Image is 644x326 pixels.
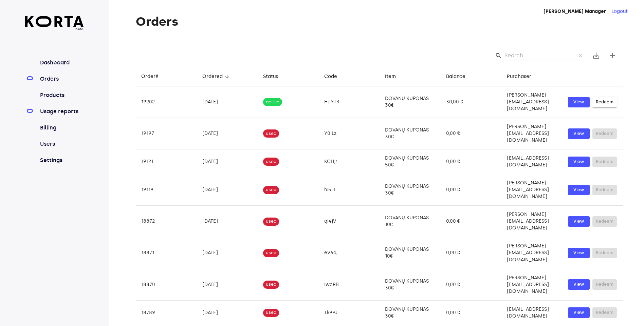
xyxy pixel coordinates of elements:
[507,73,531,81] div: Purchaser
[588,47,604,64] button: Export
[136,118,197,149] td: 19197
[380,118,441,149] td: DOVANŲ KUPONAS 30€
[197,174,258,206] td: [DATE]
[324,73,337,81] div: Code
[39,75,84,83] a: Orders
[39,107,84,116] a: Usage reports
[571,98,586,106] span: View
[544,8,606,14] strong: [PERSON_NAME] Manager
[263,99,282,105] span: active
[39,59,84,67] a: Dashboard
[446,73,474,81] span: Balance
[385,73,396,81] div: Item
[441,269,502,300] td: 0,00 €
[197,300,258,325] td: [DATE]
[441,174,502,206] td: 0,00 €
[571,158,586,166] span: View
[501,206,563,237] td: [PERSON_NAME][EMAIL_ADDRESS][DOMAIN_NAME]
[380,206,441,237] td: DOVANŲ KUPONAS 10€
[136,206,197,237] td: 18872
[141,73,158,81] div: Order#
[141,73,167,81] span: Order#
[324,73,346,81] span: Code
[39,91,84,99] a: Products
[319,118,380,149] td: Y0ILz
[604,47,621,64] button: Create new gift card
[571,249,586,257] span: View
[39,140,84,148] a: Users
[263,281,279,288] span: used
[380,149,441,174] td: DOVANŲ KUPONAS 50€
[197,237,258,269] td: [DATE]
[380,237,441,269] td: DOVANŲ KUPONAS 10€
[380,174,441,206] td: DOVANŲ KUPONAS 30€
[39,124,84,132] a: Billing
[507,73,540,81] span: Purchaser
[611,8,628,15] button: Logout
[136,300,197,325] td: 18789
[571,218,586,225] span: View
[263,159,279,165] span: used
[501,118,563,149] td: [PERSON_NAME][EMAIL_ADDRESS][DOMAIN_NAME]
[441,118,502,149] td: 0,00 €
[197,86,258,118] td: [DATE]
[568,248,590,258] button: View
[441,300,502,325] td: 0,00 €
[568,97,590,107] button: View
[568,128,590,139] button: View
[501,300,563,325] td: [EMAIL_ADDRESS][DOMAIN_NAME]
[571,281,586,288] span: View
[25,16,84,32] a: beta
[568,185,590,195] a: View
[441,237,502,269] td: 0,00 €
[136,15,623,28] h1: Orders
[441,86,502,118] td: 30,00 €
[568,157,590,167] button: View
[571,186,586,194] span: View
[380,269,441,300] td: DOVANŲ KUPONAS 30€
[263,73,287,81] span: Status
[136,86,197,118] td: 19202
[25,16,84,27] img: Korta
[568,307,590,318] button: View
[571,130,586,138] span: View
[202,73,232,81] span: Ordered
[319,86,380,118] td: HaYT3
[501,86,563,118] td: [PERSON_NAME][EMAIL_ADDRESS][DOMAIN_NAME]
[319,206,380,237] td: qI4jV
[319,174,380,206] td: hi5LI
[446,73,465,81] div: Balance
[380,300,441,325] td: DOVANŲ KUPONAS 30€
[504,50,570,61] input: Search
[319,300,380,325] td: Tk9PJ
[224,74,230,80] span: arrow_downward
[202,73,223,81] div: Ordered
[263,218,279,225] span: used
[441,206,502,237] td: 0,00 €
[263,130,279,137] span: used
[501,149,563,174] td: [EMAIL_ADDRESS][DOMAIN_NAME]
[39,156,84,164] a: Settings
[319,269,380,300] td: IwcRB
[568,216,590,227] button: View
[568,279,590,290] button: View
[136,174,197,206] td: 19119
[263,187,279,193] span: used
[592,97,617,107] button: Redeem
[501,269,563,300] td: [PERSON_NAME][EMAIL_ADDRESS][DOMAIN_NAME]
[136,237,197,269] td: 18871
[596,98,613,106] span: Redeem
[495,52,502,59] span: Search
[263,309,279,316] span: used
[380,86,441,118] td: DOVANŲ KUPONAS 30€
[197,118,258,149] td: [DATE]
[136,269,197,300] td: 18870
[263,73,278,81] div: Status
[263,250,279,256] span: used
[25,27,84,32] span: beta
